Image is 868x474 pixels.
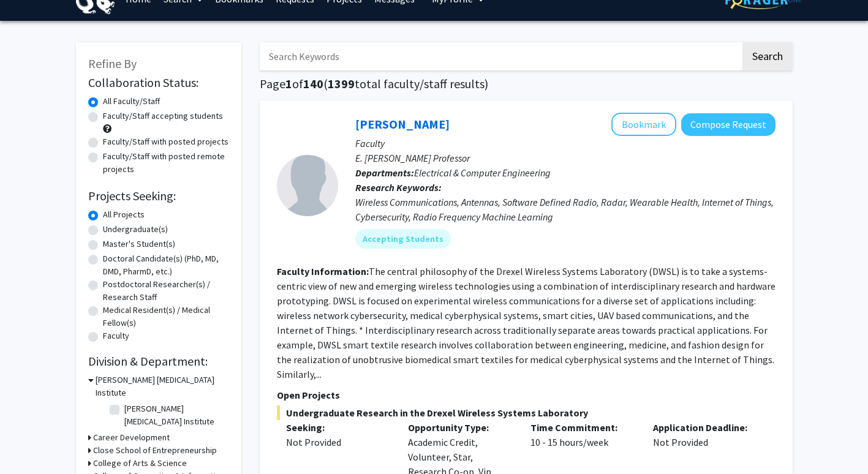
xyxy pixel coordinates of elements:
button: Search [742,42,793,70]
label: Faculty/Staff accepting students [103,110,223,122]
p: E. [PERSON_NAME] Professor [355,151,776,165]
p: Open Projects [277,388,776,402]
label: Postdoctoral Researcher(s) / Research Staff [103,278,229,304]
input: Search Keywords [260,42,741,70]
p: Time Commitment: [530,420,635,435]
a: [PERSON_NAME] [355,116,450,132]
h3: College of Arts & Science [93,457,187,470]
b: Research Keywords: [355,181,442,194]
span: 140 [303,76,323,91]
b: Faculty Information: [277,265,369,277]
p: Seeking: [286,420,390,435]
span: 1399 [328,76,355,91]
div: Wireless Communications, Antennas, Software Defined Radio, Radar, Wearable Health, Internet of Th... [355,195,776,224]
div: Not Provided [286,435,390,450]
h3: Close School of Entrepreneurship [93,444,217,457]
span: Electrical & Computer Engineering [414,167,551,179]
label: Faculty/Staff with posted projects [103,135,228,148]
label: All Faculty/Staff [103,95,160,108]
button: Compose Request to Kapil Dandekar [681,113,776,136]
label: Medical Resident(s) / Medical Fellow(s) [103,304,229,329]
p: Application Deadline: [653,420,757,435]
span: 1 [285,76,292,91]
mat-chip: Accepting Students [355,229,451,249]
label: [PERSON_NAME] [MEDICAL_DATA] Institute [124,402,226,428]
h1: Page of ( total faculty/staff results) [260,77,793,91]
span: Undergraduate Research in the Drexel Wireless Systems Laboratory [277,405,776,420]
h2: Projects Seeking: [88,189,229,203]
h2: Collaboration Status: [88,75,229,90]
h2: Division & Department: [88,354,229,369]
label: Faculty/Staff with posted remote projects [103,150,229,176]
label: All Projects [103,208,145,221]
span: Refine By [88,56,137,71]
label: Undergraduate(s) [103,223,168,236]
p: Faculty [355,136,776,151]
fg-read-more: The central philosophy of the Drexel Wireless Systems Laboratory (DWSL) is to take a systems-cent... [277,265,776,380]
label: Doctoral Candidate(s) (PhD, MD, DMD, PharmD, etc.) [103,252,229,278]
iframe: Chat [9,419,52,465]
label: Master's Student(s) [103,238,175,250]
button: Add Kapil Dandekar to Bookmarks [611,113,676,136]
h3: [PERSON_NAME] [MEDICAL_DATA] Institute [96,374,229,399]
label: Faculty [103,329,129,342]
b: Departments: [355,167,414,179]
p: Opportunity Type: [408,420,512,435]
h3: Career Development [93,431,170,444]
